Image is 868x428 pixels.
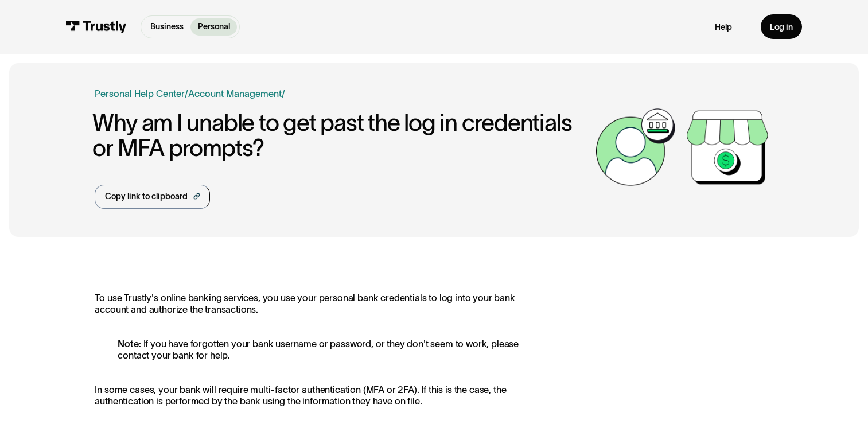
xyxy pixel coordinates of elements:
a: Personal Help Center [95,87,185,100]
h1: Why am I unable to get past the log in credentials or MFA prompts? [92,110,589,162]
div: Copy link to clipboard [105,190,188,203]
p: : If you have forgotten your bank username or password, or they don't seem to work, please contac... [95,338,531,361]
a: Help [715,22,732,33]
div: / [185,87,188,100]
p: Personal [198,21,230,33]
img: Trustly Logo [66,21,127,33]
strong: Note [118,338,138,349]
a: Copy link to clipboard [95,185,210,209]
a: Log in [761,14,803,39]
p: In some cases, your bank will require multi-factor authentication (MFA or 2FA). If this is the ca... [95,384,531,407]
div: Log in [770,22,793,33]
a: Personal [190,18,236,36]
a: Account Management [188,88,282,99]
p: Business [150,21,184,33]
a: Business [143,18,190,36]
div: / [282,87,285,100]
p: To use Trustly's online banking services, you use your personal bank credentials to log into your... [95,293,531,315]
